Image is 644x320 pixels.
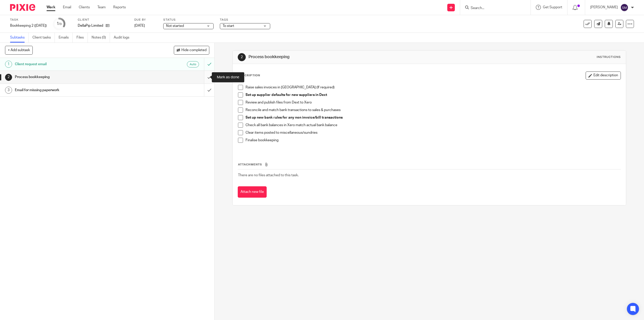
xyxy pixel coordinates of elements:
[76,33,88,43] a: Files
[113,5,126,10] a: Reports
[238,53,246,61] div: 2
[57,21,62,27] div: 1
[10,23,47,28] div: Bookkeeping 2 (Tuesday)
[59,23,62,25] small: /3
[223,24,234,28] span: To start
[134,24,145,27] span: [DATE]
[163,18,214,22] label: Status
[174,46,209,54] button: Hide completed
[181,48,207,52] span: Hide completed
[238,186,267,198] button: Attach new file
[59,33,73,43] a: Emails
[620,4,628,12] img: svg%3E
[220,18,270,22] label: Tags
[166,24,184,28] span: Not started
[246,93,327,97] strong: Set up supplier defaults for new suppliers in Dext
[78,18,128,22] label: Client
[79,5,90,10] a: Clients
[63,5,71,10] a: Email
[114,33,133,43] a: Audit logs
[10,33,29,43] a: Subtasks
[32,33,55,43] a: Client tasks
[15,60,138,68] h1: Client request email
[134,18,157,22] label: Due by
[187,61,199,67] div: Auto
[47,5,55,10] a: Work
[5,87,12,94] div: 3
[238,163,262,166] span: Attachments
[15,86,138,94] h1: Email for missing paperwork
[238,74,260,78] p: Description
[5,46,33,54] button: + Add subtask
[246,123,620,128] p: Check all bank balances in Xero match actual bank balance
[10,4,35,11] img: Pixie
[470,6,515,11] input: Search
[597,55,621,59] div: Instructions
[10,18,47,22] label: Task
[15,73,138,81] h1: Process bookkeeping
[246,100,620,105] p: Review and publish files from Dext to Xero
[78,23,103,28] p: DellaPip Limited
[249,54,440,60] h1: Process bookkeeping
[238,173,299,177] span: There are no files attached to this task.
[586,72,621,80] button: Edit description
[246,116,343,119] strong: Set up new bank rules for any non invoice/bill transactions
[246,85,620,90] p: Raise sales invoices in [GEOGRAPHIC_DATA] (If required)
[246,138,620,143] p: Finalise bookkeeping
[590,5,618,10] p: [PERSON_NAME]
[543,6,562,9] span: Get Support
[246,130,620,135] p: Clear items posted to miscellaneous/sundries
[92,33,110,43] a: Notes (0)
[5,74,12,81] div: 2
[5,61,12,68] div: 1
[10,23,47,28] div: Bookkeeping 2 ([DATE])
[246,108,620,113] p: Reconcile and match bank transactions to sales & purchases
[97,5,106,10] a: Team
